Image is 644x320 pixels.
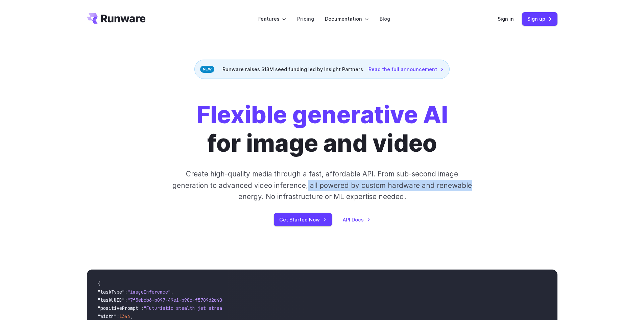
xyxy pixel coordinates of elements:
[127,297,230,303] span: "7f3ebcb6-b897-49e1-b98c-f5789d2d40d7"
[98,297,125,303] span: "taskUUID"
[125,297,127,303] span: :
[117,313,119,319] span: :
[171,289,173,295] span: ,
[297,15,314,23] a: Pricing
[87,13,146,24] a: Go to /
[380,15,390,23] a: Blog
[119,313,130,319] span: 1344
[258,15,286,23] label: Features
[127,289,171,295] span: "imageInference"
[141,305,144,311] span: :
[194,60,450,79] div: Runware raises $13M seed funding led by Insight Partners
[125,289,127,295] span: :
[325,15,369,23] label: Documentation
[522,12,557,25] a: Sign up
[98,289,125,295] span: "taskType"
[98,313,117,319] span: "width"
[196,101,448,157] h1: for image and video
[196,100,448,129] strong: Flexible generative AI
[171,168,473,202] p: Create high-quality media through a fast, affordable API. From sub-second image generation to adv...
[98,305,141,311] span: "positivePrompt"
[144,305,390,311] span: "Futuristic stealth jet streaking through a neon-lit cityscape with glowing purple exhaust"
[98,281,100,287] span: {
[498,15,514,23] a: Sign in
[368,65,444,73] a: Read the full announcement
[274,213,332,226] a: Get Started Now
[130,313,133,319] span: ,
[343,216,371,223] a: API Docs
